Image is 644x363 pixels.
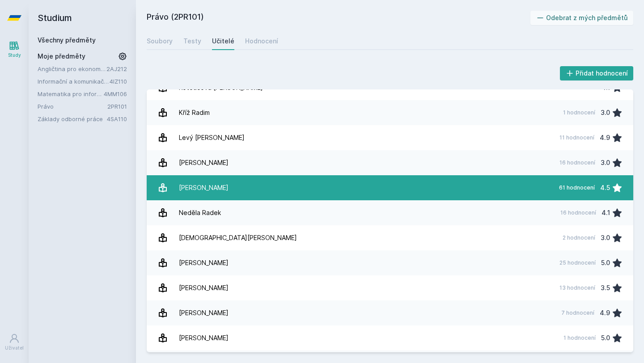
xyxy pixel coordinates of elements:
[563,109,595,116] div: 1 hodnocení
[600,304,610,322] div: 4.9
[560,66,634,80] button: Přidat hodnocení
[559,284,595,291] div: 13 hodnocení
[8,52,21,59] div: Study
[38,89,104,98] a: Matematika pro informatiky
[147,32,173,50] a: Soubory
[147,200,633,225] a: Neděla Radek 16 hodnocení 4.1
[559,134,594,141] div: 11 hodnocení
[560,209,596,216] div: 16 hodnocení
[601,229,610,247] div: 3.0
[561,309,594,317] div: 7 hodnocení
[179,279,229,297] div: [PERSON_NAME]
[179,304,229,322] div: [PERSON_NAME]
[245,32,278,50] a: Hodnocení
[107,103,127,110] a: 2PR101
[212,32,234,50] a: Učitelé
[106,65,127,72] a: 2AJ212
[179,329,229,347] div: [PERSON_NAME]
[600,179,610,197] div: 4.5
[38,102,107,111] a: Právo
[179,179,229,197] div: [PERSON_NAME]
[183,32,201,50] a: Testy
[38,36,96,44] a: Všechny předměty
[600,129,610,147] div: 4.9
[147,150,633,175] a: [PERSON_NAME] 16 hodnocení 3.0
[5,345,24,351] div: Uživatel
[110,78,127,85] a: 4IZ110
[38,52,85,61] span: Moje předměty
[147,325,633,350] a: [PERSON_NAME] 1 hodnocení 5.0
[563,234,595,241] div: 2 hodnocení
[104,90,127,97] a: 4MM106
[212,37,234,46] div: Učitelé
[179,104,210,122] div: Kříž Radim
[559,159,595,166] div: 16 hodnocení
[601,329,610,347] div: 5.0
[601,254,610,272] div: 5.0
[559,184,595,191] div: 61 hodnocení
[179,204,221,222] div: Neděla Radek
[38,64,106,73] a: Angličtina pro ekonomická studia 2 (B2/C1)
[179,154,229,172] div: [PERSON_NAME]
[147,11,530,25] h2: Právo (2PR101)
[602,204,610,222] div: 4.1
[179,229,297,247] div: [DEMOGRAPHIC_DATA][PERSON_NAME]
[245,37,278,46] div: Hodnocení
[2,36,27,63] a: Study
[147,125,633,150] a: Levý [PERSON_NAME] 11 hodnocení 4.9
[147,175,633,200] a: [PERSON_NAME] 61 hodnocení 4.5
[2,329,27,356] a: Uživatel
[38,114,107,123] a: Základy odborné práce
[601,154,610,172] div: 3.0
[559,259,596,266] div: 25 hodnocení
[147,37,173,46] div: Soubory
[147,225,633,250] a: [DEMOGRAPHIC_DATA][PERSON_NAME] 2 hodnocení 3.0
[601,279,610,297] div: 3.5
[179,254,229,272] div: [PERSON_NAME]
[601,104,610,122] div: 3.0
[563,334,596,342] div: 1 hodnocení
[107,115,127,122] a: 4SA110
[38,77,110,86] a: Informační a komunikační technologie
[147,275,633,300] a: [PERSON_NAME] 13 hodnocení 3.5
[147,100,633,125] a: Kříž Radim 1 hodnocení 3.0
[183,37,201,46] div: Testy
[530,11,634,25] button: Odebrat z mých předmětů
[147,300,633,325] a: [PERSON_NAME] 7 hodnocení 4.9
[179,129,245,147] div: Levý [PERSON_NAME]
[147,250,633,275] a: [PERSON_NAME] 25 hodnocení 5.0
